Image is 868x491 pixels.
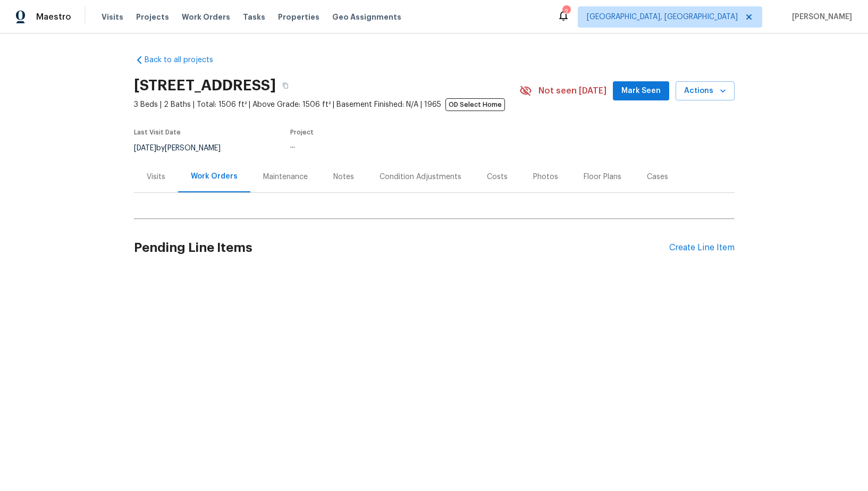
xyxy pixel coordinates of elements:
div: Work Orders [191,171,238,182]
div: Create Line Item [669,243,735,253]
h2: Pending Line Items [134,223,669,273]
span: [PERSON_NAME] [788,12,852,22]
div: Maintenance [263,172,308,182]
span: Properties [278,12,319,22]
span: Not seen [DATE] [538,86,606,96]
span: Visits [102,12,123,22]
h2: [STREET_ADDRESS] [134,80,276,91]
button: Actions [676,81,735,101]
button: Mark Seen [613,81,669,101]
div: Condition Adjustments [380,172,461,182]
button: Copy Address [276,76,295,95]
a: Back to all projects [134,55,236,65]
span: Projects [136,12,169,22]
div: Notes [333,172,354,182]
span: Last Visit Date [134,129,181,136]
div: Visits [147,172,165,182]
span: Maestro [36,12,71,22]
span: Tasks [243,13,265,21]
div: ... [290,142,494,149]
div: 2 [562,6,570,17]
span: [GEOGRAPHIC_DATA], [GEOGRAPHIC_DATA] [587,12,738,22]
div: Floor Plans [584,172,621,182]
span: Work Orders [182,12,230,22]
span: Actions [684,84,726,98]
div: Costs [487,172,508,182]
span: 3 Beds | 2 Baths | Total: 1506 ft² | Above Grade: 1506 ft² | Basement Finished: N/A | 1965 [134,99,519,110]
div: Cases [647,172,668,182]
span: OD Select Home [445,98,505,111]
div: by [PERSON_NAME] [134,142,233,155]
span: Geo Assignments [332,12,401,22]
div: Photos [533,172,558,182]
span: Mark Seen [621,84,661,98]
span: [DATE] [134,145,156,152]
span: Project [290,129,314,136]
